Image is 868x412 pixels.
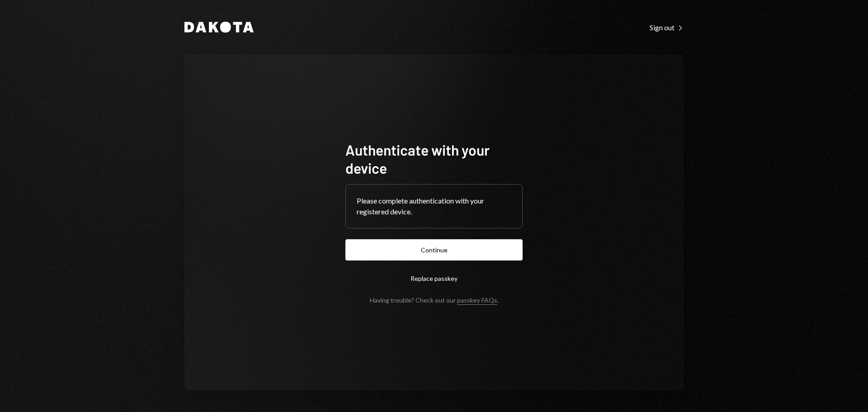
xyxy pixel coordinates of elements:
[345,268,523,289] button: Replace passkey
[457,296,497,305] a: passkey FAQs
[650,22,684,32] a: Sign out
[357,195,511,217] div: Please complete authentication with your registered device.
[370,296,499,304] div: Having trouble? Check out our .
[345,239,523,260] button: Continue
[345,141,523,177] h1: Authenticate with your device
[650,23,684,32] div: Sign out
